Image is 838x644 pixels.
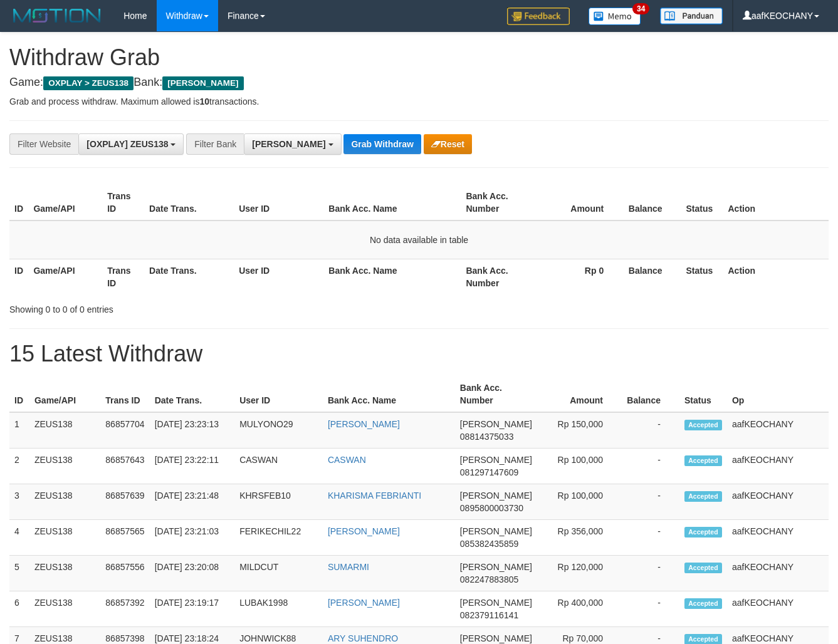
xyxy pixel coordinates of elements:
img: MOTION_logo.png [9,6,105,25]
td: Rp 100,000 [537,449,622,484]
a: [PERSON_NAME] [328,598,400,608]
th: Balance [622,259,681,294]
th: Bank Acc. Number [461,259,535,294]
strong: 10 [199,96,209,106]
td: ZEUS138 [29,484,100,520]
th: Status [681,185,723,221]
th: Bank Acc. Number [455,377,537,412]
span: [PERSON_NAME] [460,598,532,608]
td: aafKEOCHANY [727,556,829,591]
td: Rp 400,000 [537,591,622,627]
td: ZEUS138 [29,556,100,591]
th: Date Trans. [144,185,234,221]
td: [DATE] 23:23:13 [150,412,235,449]
td: 86857565 [100,520,149,556]
a: CASWAN [328,455,366,465]
th: Trans ID [102,185,144,221]
th: ID [9,185,28,221]
td: - [622,591,679,627]
td: ZEUS138 [29,520,100,556]
th: Game/API [28,185,102,221]
td: ZEUS138 [29,449,100,484]
span: 34 [632,3,649,14]
td: [DATE] 23:21:48 [150,484,235,520]
th: Game/API [28,259,102,294]
span: [PERSON_NAME] [460,633,532,643]
a: SUMARMI [328,562,369,572]
th: User ID [234,185,323,221]
span: [PERSON_NAME] [460,562,532,572]
td: aafKEOCHANY [727,449,829,484]
td: [DATE] 23:19:17 [150,591,235,627]
td: Rp 150,000 [537,412,622,449]
td: 3 [9,484,29,520]
span: [PERSON_NAME] [460,491,532,501]
td: ZEUS138 [29,591,100,627]
td: [DATE] 23:20:08 [150,556,235,591]
span: [PERSON_NAME] [460,455,532,465]
span: Copy 081297147609 to clipboard [460,467,518,477]
td: Rp 100,000 [537,484,622,520]
td: 86857556 [100,556,149,591]
td: - [622,556,679,591]
span: Copy 08814375033 to clipboard [460,432,514,442]
h1: 15 Latest Withdraw [9,341,829,366]
th: Amount [537,377,622,412]
span: Copy 085382435859 to clipboard [460,539,518,549]
th: Action [723,259,829,294]
th: Bank Acc. Name [323,185,461,221]
img: Feedback.jpg [507,8,570,25]
th: Status [679,377,727,412]
span: [PERSON_NAME] [460,526,532,536]
td: 5 [9,556,29,591]
button: Grab Withdraw [343,134,421,154]
td: aafKEOCHANY [727,412,829,449]
button: Reset [424,134,472,154]
span: Copy 082247883805 to clipboard [460,574,518,584]
td: Rp 120,000 [537,556,622,591]
th: Balance [622,185,681,221]
button: [PERSON_NAME] [244,133,341,155]
td: No data available in table [9,221,829,259]
td: 1 [9,412,29,449]
th: ID [9,259,28,294]
td: Rp 356,000 [537,520,622,556]
span: Accepted [684,420,722,430]
a: KHARISMA FEBRIANTI [328,491,421,501]
span: [PERSON_NAME] [162,76,243,90]
th: Bank Acc. Name [323,259,461,294]
td: 86857704 [100,412,149,449]
div: Showing 0 to 0 of 0 entries [9,298,340,316]
th: Trans ID [102,259,144,294]
td: MILDCUT [234,556,323,591]
td: ZEUS138 [29,412,100,449]
th: Trans ID [100,377,149,412]
th: ID [9,377,29,412]
td: KHRSFEB10 [234,484,323,520]
span: [OXPLAY] ZEUS138 [86,139,168,149]
th: Rp 0 [535,259,622,294]
p: Grab and process withdraw. Maximum allowed is transactions. [9,95,829,108]
div: Filter Bank [186,133,244,155]
th: Status [681,259,723,294]
td: 4 [9,520,29,556]
th: Date Trans. [150,377,235,412]
th: Game/API [29,377,100,412]
span: Accepted [684,527,722,538]
td: 86857639 [100,484,149,520]
th: Date Trans. [144,259,234,294]
th: User ID [234,377,323,412]
a: [PERSON_NAME] [328,419,400,429]
th: Bank Acc. Name [323,377,455,412]
th: Amount [535,185,622,221]
td: 2 [9,449,29,484]
td: - [622,412,679,449]
h4: Game: Bank: [9,76,829,89]
span: Copy 082379116141 to clipboard [460,610,518,620]
div: Filter Website [9,133,78,155]
td: - [622,520,679,556]
td: aafKEOCHANY [727,591,829,627]
img: Button%20Memo.svg [589,8,641,25]
td: [DATE] 23:21:03 [150,520,235,556]
span: Accepted [684,563,722,573]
